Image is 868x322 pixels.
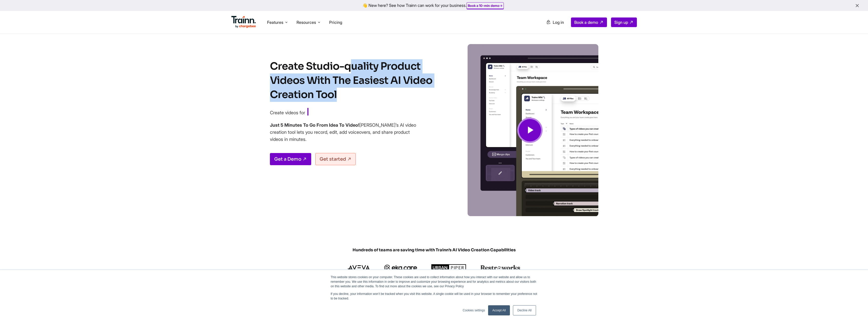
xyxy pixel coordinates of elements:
a: Sign up [611,17,637,27]
span: Sign up [614,20,628,25]
p: This website stores cookies on your computer. These cookies are used to collect information about... [331,275,538,289]
img: restroworks logo [481,265,520,271]
img: aveva logo [348,265,370,270]
a: Pricing [329,20,342,25]
a: Get started [315,153,356,165]
b: Just 5 Minutes To Go From Idea To Video! [270,122,359,128]
div: 👋 New here? See how Trainn can work for your business. [3,3,865,8]
img: urbanpiper logo [431,264,466,271]
a: Log in [543,18,567,27]
a: Cookies settings [463,308,485,313]
h4: [PERSON_NAME]’s AI video creation tool lets you record, edit, add voiceovers, and share product v... [270,122,417,143]
img: ekacare logo [384,265,417,271]
span: Book a demo [574,20,598,25]
span: Customer Education [307,108,377,117]
h1: Create Studio-quality Product Videos With The Easiest AI Video Creation Tool [270,59,442,102]
img: Trainn Logo [231,16,256,28]
span: Create videos for [270,110,305,115]
b: Book a 10-min demo [468,4,500,8]
a: Book a demo [571,17,607,27]
span: Features [267,20,283,25]
img: Video creation | Trainn [461,44,598,216]
p: If you decline, your information won’t be tracked when you visit this website. A single cookie wi... [331,292,538,301]
span: Log in [553,20,564,25]
span: Hundreds of teams are saving time with Trainn’s AI Video Creation Capabilities [312,247,556,253]
a: Accept All [488,305,510,315]
a: Book a 10-min demo→ [468,4,503,8]
a: Decline All [513,305,536,315]
a: Get a Demo [270,153,311,165]
span: Resources [297,20,316,25]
